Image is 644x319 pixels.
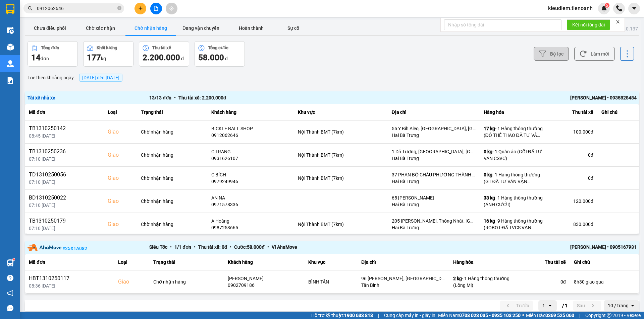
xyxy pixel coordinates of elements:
[629,302,630,309] input: Selected 10 / trang.
[534,47,569,61] button: Bộ lọc
[149,254,224,270] th: Trạng thái
[265,244,272,250] span: •
[484,126,495,131] span: 17 kg
[7,275,13,281] span: question-circle
[392,132,476,139] div: Hai Bà Trưng
[118,278,145,286] div: Giao
[616,5,622,11] img: phone-icon
[574,278,635,285] div: 8h30 giao qua
[484,125,543,139] div: - 1 Hàng thông thường (ĐỒ THỂ THAO ĐÃ TƯ VẤN CSVC)
[207,104,293,121] th: Khách hàng
[484,218,543,231] div: - 9 Hàng thông thường (ROBOT ĐÃ TVCS VẬN CHUYỂN)
[392,224,476,231] div: Hai Bà Trưng
[298,152,384,158] div: Nội Thành BMT (7km)
[29,171,100,179] div: TD1310250056
[29,125,100,133] div: TB1310250142
[388,104,480,121] th: Địa chỉ
[29,225,100,232] div: 07:10 [DATE]
[153,278,220,285] div: Chờ nhận hàng
[211,218,289,224] div: A Hoàng
[567,19,610,30] button: Kết nối tổng đài
[551,221,593,228] div: 830.000 đ
[37,5,116,12] input: Tìm tên, số ĐT hoặc mã đơn
[392,218,476,224] div: 205 [PERSON_NAME], Thống Nhất, [GEOGRAPHIC_DATA], [GEOGRAPHIC_DATA]
[28,95,55,100] span: Tài xế nhà xe
[143,52,185,63] div: đ
[294,104,388,121] th: Khu vực
[25,21,75,35] button: Chưa điều phối
[298,129,384,135] div: Nội Thành BMT (7km)
[6,4,14,14] img: logo-vxr
[149,243,515,252] div: Siêu Tốc 1 / 1 đơn Thu tài xế: 0 đ Cước: 58.000 đ Ví AhaMove
[171,95,178,100] span: •
[75,21,125,35] button: Chờ xác nhận
[29,202,100,209] div: 07:10 [DATE]
[484,171,543,185] div: - 1 Hàng thông thường (GT ĐÃ TƯ VẤN VẬN CHUYỂN )
[176,21,226,35] button: Đang vận chuyển
[166,3,177,14] button: aim
[117,6,121,10] span: close-circle
[392,155,476,162] div: Hai Bà Trưng
[31,53,41,62] span: 14
[117,5,121,12] span: close-circle
[211,201,289,208] div: 0971578336
[515,243,637,252] div: [PERSON_NAME] • 0905167931
[97,46,117,50] div: Khối lượng
[139,41,189,67] button: Thu tài xế2.200.000 đ
[545,313,574,318] strong: 0369 525 060
[7,44,14,51] img: warehouse-icon
[211,171,289,178] div: C BÍCH
[438,312,521,319] span: Miền Nam
[79,74,122,82] span: [DATE] đến [DATE]
[573,301,601,311] button: next page. current page 1 / 1
[597,104,639,121] th: Ghi chú
[224,254,304,270] th: Khách hàng
[392,194,476,201] div: 65 [PERSON_NAME]
[29,194,100,202] div: BD1310250022
[570,254,639,270] th: Ghi chú
[7,305,13,311] span: message
[29,148,100,156] div: TB1310250236
[449,254,516,270] th: Hàng hóa
[628,3,640,14] button: caret-down
[82,75,119,80] span: 14/10/2025 đến 14/10/2025
[304,254,357,270] th: Khu vực
[605,3,609,8] sup: 5
[25,254,114,270] th: Mã đơn
[579,312,580,319] span: |
[392,201,476,208] div: Hai Bà Trưng
[228,282,300,289] div: 0902709186
[7,77,14,84] img: solution-icon
[392,178,476,185] div: Hai Bà Trưng
[344,313,373,318] strong: 1900 633 818
[615,19,620,24] span: close
[298,221,384,228] div: Nội Thành BMT (7km)
[141,152,203,158] div: Chờ nhận hàng
[562,302,568,310] span: / 1
[574,47,615,61] button: Làm mới
[108,220,133,228] div: Giao
[572,21,605,28] span: Kết nối tổng đài
[108,128,133,136] div: Giao
[551,129,593,135] div: 100.000 đ
[28,74,75,81] span: Lọc theo khoảng ngày :
[104,104,137,121] th: Loại
[520,278,566,285] div: 0 đ
[87,53,101,62] span: 177
[500,301,533,311] button: previous page. current page 1 / 1
[108,174,133,182] div: Giao
[29,133,100,139] div: 08:45 [DATE]
[138,6,143,11] span: plus
[41,46,59,50] div: Tổng đơn
[29,274,110,283] div: HBT1310250117
[7,259,14,266] img: warehouse-icon
[484,172,492,177] span: 0 kg
[308,278,353,285] div: BÌNH TÂN
[211,148,289,155] div: C TRANG
[25,104,104,121] th: Mã đơn
[154,6,158,11] span: file-add
[108,151,133,159] div: Giao
[227,244,234,250] span: •
[459,313,521,318] strong: 0708 023 035 - 0935 103 250
[551,152,593,158] div: 0 đ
